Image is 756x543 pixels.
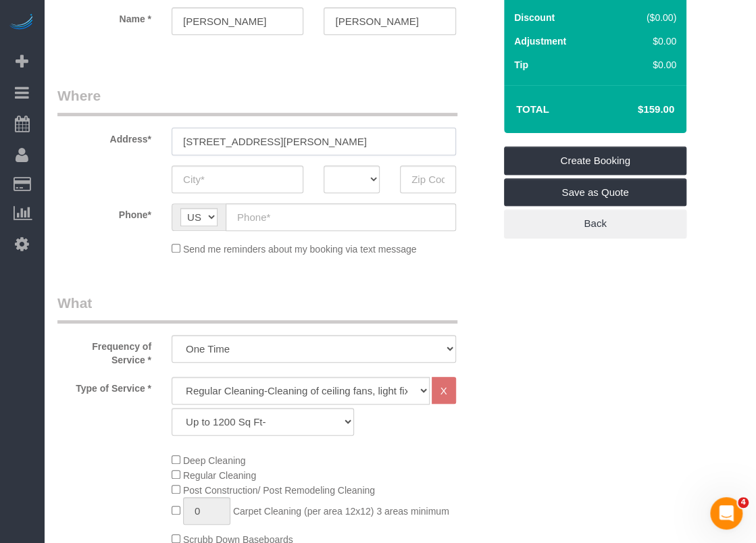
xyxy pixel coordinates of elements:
label: Frequency of Service * [47,335,161,367]
span: Deep Cleaning [183,455,246,466]
input: Zip Code* [400,165,456,193]
input: Phone* [226,203,456,231]
legend: What [57,293,457,324]
span: Send me reminders about my booking via text message [183,244,417,255]
span: 4 [738,497,749,508]
label: Phone* [47,203,161,222]
h4: $159.00 [597,104,674,115]
div: $0.00 [613,58,676,72]
a: Save as Quote [504,178,686,207]
input: Last Name* [324,7,455,35]
div: ($0.00) [613,11,676,24]
a: Back [504,209,686,238]
label: Name * [47,7,161,26]
label: Tip [514,58,528,72]
label: Adjustment [514,34,566,48]
div: $0.00 [613,34,676,48]
input: City* [172,165,303,193]
span: Post Construction/ Post Remodeling Cleaning [183,485,375,496]
label: Address* [47,128,161,146]
span: Carpet Cleaning (per area 12x12) 3 areas minimum [233,506,449,517]
input: First Name* [172,7,303,35]
iframe: Intercom live chat [710,497,742,529]
img: Automaid Logo [8,14,35,32]
a: Create Booking [504,147,686,175]
legend: Where [57,86,457,116]
label: Type of Service * [47,377,161,395]
strong: Total [516,103,549,115]
span: Regular Cleaning [183,470,256,481]
label: Discount [514,11,555,24]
